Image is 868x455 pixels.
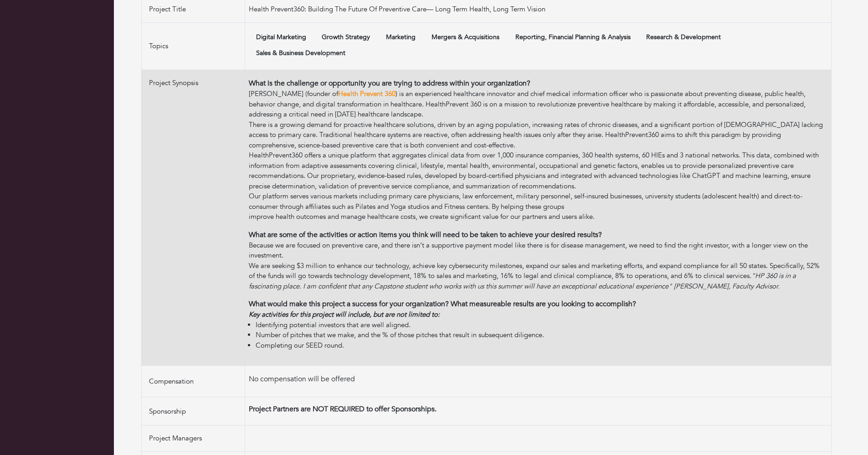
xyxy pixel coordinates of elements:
[249,271,796,291] em: "HP 360 is in a fascinating place. I am confident that any Capstone student who works with us thi...
[249,261,827,292] div: We are seeking $3 million to enhance our technology, achieve key cybersecurity milestones, expand...
[249,120,827,151] div: There is a growing demand for proactive healthcare solutions, driven by an aging population, incr...
[249,78,827,89] p: What is the challenge or opportunity you are trying to address within your organization?
[338,89,395,98] a: Health Prevent 360
[249,212,827,222] div: improve health outcomes and manage healthcare costs, we create significant value for our partners...
[249,229,827,240] p: What are some of the activities or action items you think will need to be taken to achieve your d...
[142,70,245,366] td: Project Synopsis
[424,30,506,45] span: Mergers & Acquisitions
[142,425,245,452] td: Project Managers
[249,30,313,45] span: Digital Marketing
[249,191,827,212] div: Our platform serves various markets including primary care physicians, law enforcement, military ...
[249,374,355,384] span: No compensation will be offered
[256,320,827,330] li: Identifying potential investors that are well aligned.
[249,405,827,414] h4: Project Partners are NOT REQUIRED to offer Sponsorships.
[142,397,245,425] td: Sponsorship
[508,30,637,45] span: Reporting, Financial Planning & Analysis
[249,89,827,120] div: [PERSON_NAME] (founder of ) is an experienced healthcare innovator and chief medical information ...
[249,240,827,261] div: Because we are focused on preventive care, and there isn’t a supportive payment model like there ...
[256,330,827,340] li: Number of pitches that we make, and the % of those pitches that result in subsequent diligence.
[315,30,377,45] span: Growth Strategy
[249,298,827,309] p: What would make this project a success for your organization? What measureable results are you lo...
[256,340,827,351] li: Completing our SEED round.
[639,30,728,45] span: Research & Development
[142,22,245,70] td: Topics
[249,46,352,60] span: Sales & Business Development
[249,150,827,191] div: HealthPrevent360 offers a unique platform that aggregates clinical data from over 1,000 insurance...
[379,30,423,45] span: Marketing
[249,310,440,319] em: Key activities for this project will include, but are not limited to:
[142,366,245,397] td: Compensation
